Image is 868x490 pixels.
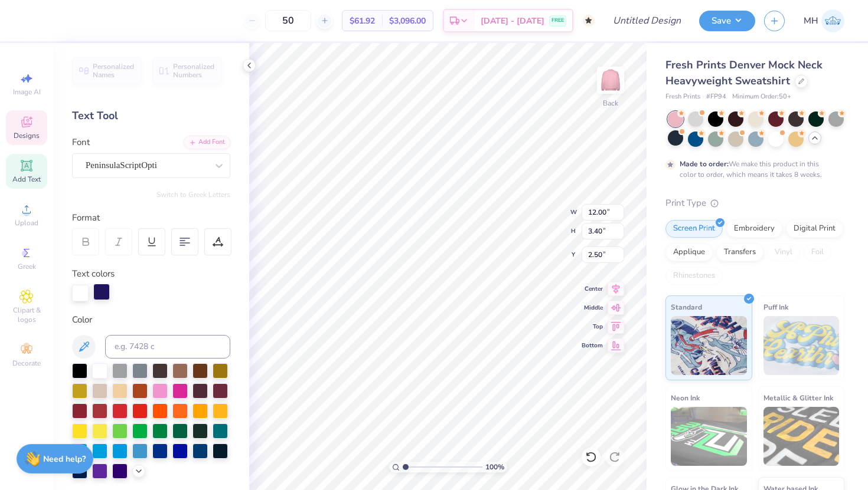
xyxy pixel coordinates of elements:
span: Personalized Numbers [173,63,215,79]
strong: Made to order: [680,159,729,169]
span: FREE [552,17,564,25]
span: $3,096.00 [389,15,426,27]
span: Add Text [12,175,41,184]
img: Neon Ink [671,407,747,466]
span: Personalized Names [93,63,135,79]
strong: Need help? [43,453,86,465]
div: Rhinestones [665,267,723,285]
span: Center [582,285,603,293]
input: e.g. 7428 c [105,335,230,359]
span: Image AI [13,87,41,97]
span: Fresh Prints Denver Mock Neck Heavyweight Sweatshirt [665,58,823,88]
label: Font [72,136,90,149]
span: [DATE] - [DATE] [481,15,544,27]
span: Decorate [12,359,41,368]
img: Metallic & Glitter Ink [763,407,840,466]
span: Metallic & Glitter Ink [763,392,833,404]
span: Upload [15,218,38,228]
span: Neon Ink [671,392,700,404]
div: Digital Print [786,220,843,238]
span: Fresh Prints [665,92,700,102]
button: Switch to Greek Letters [156,190,230,199]
div: Applique [665,244,713,261]
span: Standard [671,301,702,313]
div: Transfers [716,244,763,261]
span: MH [804,14,818,28]
span: Top [582,323,603,331]
input: Untitled Design [603,9,690,32]
span: # FP94 [706,92,726,102]
div: Add Font [184,136,230,149]
div: Back [603,98,618,108]
button: Save [699,11,755,31]
div: Color [72,313,230,327]
img: Mia Hurtado [821,9,844,32]
img: Puff Ink [763,316,840,375]
div: Vinyl [767,244,800,261]
span: Bottom [582,341,603,350]
div: Format [72,211,231,225]
img: Standard [671,316,747,375]
input: – – [265,10,311,31]
div: Text Tool [72,108,230,124]
div: We make this product in this color to order, which means it takes 8 weeks. [680,159,825,180]
label: Text colors [72,267,115,281]
span: 100 % [485,462,504,472]
div: Print Type [665,196,844,210]
div: Screen Print [665,220,723,238]
img: Back [599,68,622,92]
span: $61.92 [350,15,375,27]
span: Designs [14,131,40,140]
span: Minimum Order: 50 + [732,92,791,102]
div: Embroidery [726,220,782,238]
span: Clipart & logos [6,305,47,324]
span: Greek [18,262,36,271]
span: Puff Ink [763,301,788,313]
span: Middle [582,304,603,312]
a: MH [804,9,844,32]
div: Foil [804,244,831,261]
